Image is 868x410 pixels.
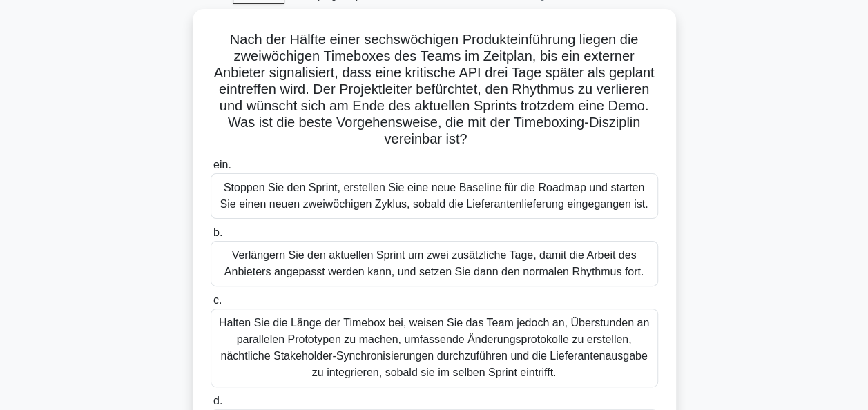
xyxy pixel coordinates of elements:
font: Nach der Hälfte einer sechswöchigen Produkteinführung liegen die zweiwöchigen Timeboxes des Teams... [214,32,655,146]
span: d. [213,395,222,407]
div: Halten Sie die Länge der Timebox bei, weisen Sie das Team jedoch an, Überstunden an parallelen Pr... [211,309,658,387]
span: b. [213,226,222,238]
div: Stoppen Sie den Sprint, erstellen Sie eine neue Baseline für die Roadmap und starten Sie einen ne... [211,173,658,219]
span: ein. [213,159,231,170]
span: c. [213,294,222,306]
div: Verlängern Sie den aktuellen Sprint um zwei zusätzliche Tage, damit die Arbeit des Anbieters ange... [211,241,658,286]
